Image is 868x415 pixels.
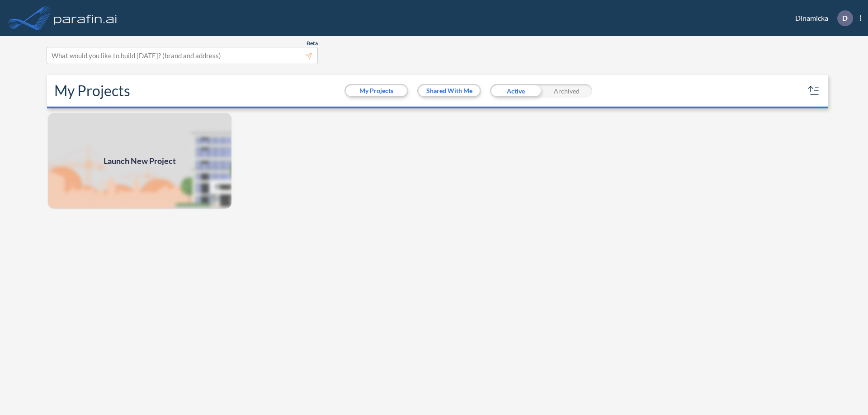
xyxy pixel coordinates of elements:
[104,155,176,167] span: Launch New Project
[307,40,318,47] span: Beta
[807,84,821,98] button: sort
[782,10,861,26] div: Dinamicka
[54,82,130,99] h2: My Projects
[47,112,232,210] img: add
[541,84,592,98] div: Archived
[490,84,541,98] div: Active
[52,9,119,27] img: logo
[346,85,407,96] button: My Projects
[842,14,848,22] p: D
[47,112,232,210] a: Launch New Project
[419,85,480,96] button: Shared With Me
